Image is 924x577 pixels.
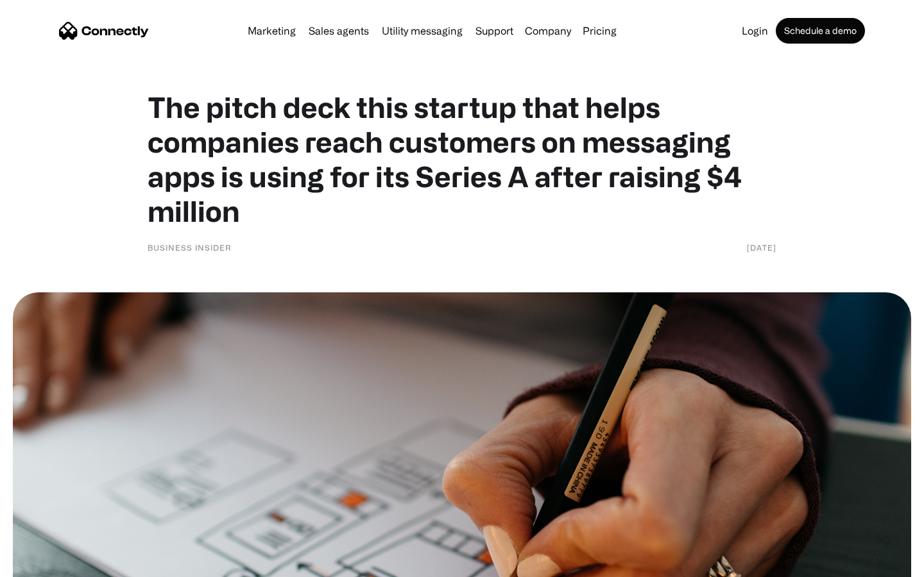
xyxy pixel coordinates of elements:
[377,26,468,36] a: Utility messaging
[577,26,622,36] a: Pricing
[148,241,232,254] div: Business Insider
[776,18,865,44] a: Schedule a demo
[26,555,77,573] ul: Language list
[148,90,776,228] h1: The pitch deck this startup that helps companies reach customers on messaging apps is using for i...
[13,555,77,573] aside: Language selected: English
[304,26,374,36] a: Sales agents
[243,26,301,36] a: Marketing
[747,241,776,254] div: [DATE]
[525,22,571,40] div: Company
[737,26,773,36] a: Login
[470,26,518,36] a: Support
